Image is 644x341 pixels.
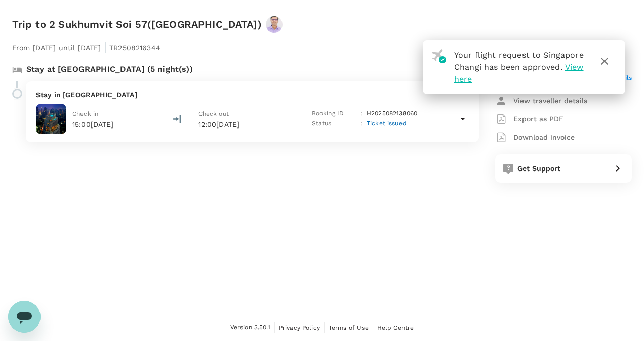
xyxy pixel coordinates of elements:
[513,132,575,142] p: Download invoice
[377,322,414,333] a: Help Centre
[513,114,563,124] p: Export as PDF
[12,37,160,55] p: From [DATE] until [DATE] TR2508216344
[495,128,575,146] button: Download invoice
[8,301,41,333] iframe: Button to launch messaging window
[360,119,363,129] p: :
[377,324,414,331] span: Help Centre
[367,109,417,119] p: H2025082138060
[72,110,98,117] span: Check in
[26,63,193,75] p: Stay at [GEOGRAPHIC_DATA] (5 night(s))
[104,40,107,54] span: |
[454,50,584,72] span: Your flight request to Singapore Changi has been approved.
[329,322,369,333] a: Terms of Use
[198,119,295,130] p: 12:00[DATE]
[279,324,320,331] span: Privacy Policy
[431,49,446,63] img: flight-approved
[517,164,561,173] span: Get Support
[279,322,320,333] a: Privacy Policy
[230,323,270,333] span: Version 3.50.1
[329,324,369,331] span: Terms of Use
[513,96,587,106] p: View traveller details
[360,109,363,119] p: :
[36,104,66,134] img: Bangkok Marriott Hotel Sukhumvit
[312,119,356,129] p: Status
[198,110,229,117] span: Check out
[312,109,356,119] p: Booking ID
[72,119,114,130] p: 15:00[DATE]
[266,16,283,33] img: avatar-685cb8fd9b6fd.jpeg
[367,120,407,127] span: Ticket issued
[495,110,563,128] button: Export as PDF
[495,92,587,110] button: View traveller details
[36,90,469,100] p: Stay in [GEOGRAPHIC_DATA]
[12,16,262,32] h6: Trip to 2 Sukhumvit Soi 57([GEOGRAPHIC_DATA])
